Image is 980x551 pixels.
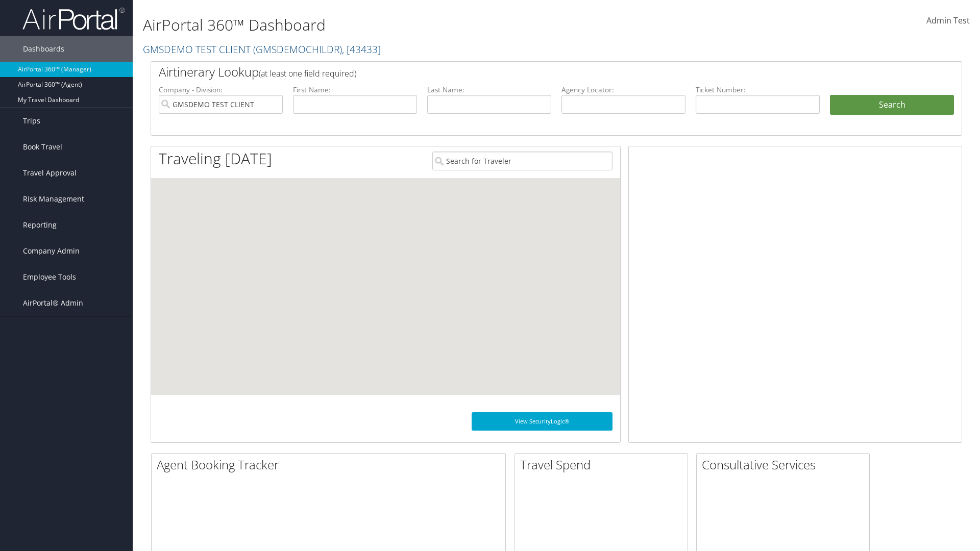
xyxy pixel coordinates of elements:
[702,456,869,473] h2: Consultative Services
[926,5,970,37] a: Admin Test
[159,148,272,169] h1: Traveling [DATE]
[23,212,57,238] span: Reporting
[143,42,381,56] a: GMSDEMO TEST CLIENT
[253,42,342,56] span: ( GMSDEMOCHILDR )
[157,456,505,473] h2: Agent Booking Tracker
[23,134,62,160] span: Book Travel
[23,238,80,264] span: Company Admin
[926,15,970,26] span: Admin Test
[696,85,820,95] label: Ticket Number:
[427,85,551,95] label: Last Name:
[830,95,954,115] button: Search
[23,186,84,212] span: Risk Management
[23,290,83,316] span: AirPortal® Admin
[472,412,612,431] a: View SecurityLogic®
[23,264,76,290] span: Employee Tools
[159,63,887,81] h2: Airtinerary Lookup
[159,85,283,95] label: Company - Division:
[23,160,77,186] span: Travel Approval
[342,42,381,56] span: , [ 43433 ]
[22,7,125,31] img: airportal-logo.png
[561,85,685,95] label: Agency Locator:
[23,36,64,62] span: Dashboards
[293,85,417,95] label: First Name:
[143,14,694,36] h1: AirPortal 360™ Dashboard
[432,152,612,170] input: Search for Traveler
[23,108,40,134] span: Trips
[259,68,356,79] span: (at least one field required)
[520,456,688,473] h2: Travel Spend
